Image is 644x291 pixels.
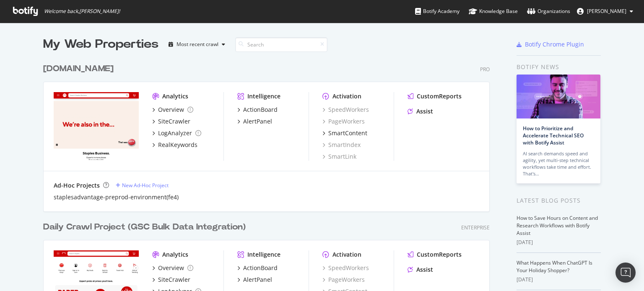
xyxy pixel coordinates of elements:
div: RealKeywords [158,141,197,149]
a: LogAnalyzer [152,129,201,137]
div: Daily Crawl Project (GSC Bulk Data Integration) [43,221,246,233]
div: ActionBoard [243,264,278,272]
div: Ad-Hoc Projects [54,181,100,190]
div: Intelligence [247,250,280,259]
div: AI search demands speed and agility, yet multi-step technical workflows take time and effort. Tha... [523,150,594,177]
div: AlertPanel [243,276,272,284]
a: AlertPanel [237,117,272,126]
div: [DATE] [517,239,601,246]
div: CustomReports [417,92,462,100]
div: SiteCrawler [158,276,190,284]
a: How to Prioritize and Accelerate Technical SEO with Botify Assist [523,125,584,146]
div: Analytics [162,250,188,259]
div: Open Intercom Messenger [615,263,636,283]
div: ActionBoard [243,106,278,114]
div: [DATE] [517,276,601,283]
div: SiteCrawler [158,117,190,126]
img: staplesadvantage.com [54,92,139,160]
a: [DOMAIN_NAME] [43,63,117,75]
a: RealKeywords [152,141,197,149]
a: Assist [408,107,433,116]
button: [PERSON_NAME] [570,5,640,18]
a: What Happens When ChatGPT Is Your Holiday Shopper? [517,259,592,274]
a: CustomReports [408,92,462,100]
div: CustomReports [417,250,462,259]
a: Overview [152,106,193,114]
span: Taylor Brantley [587,8,626,15]
div: Assist [416,265,433,274]
a: ActionBoard [237,106,278,114]
div: Enterprise [461,224,490,231]
div: Assist [416,107,433,116]
a: CustomReports [408,250,462,259]
a: ActionBoard [237,264,278,272]
div: [DOMAIN_NAME] [43,63,114,75]
div: AlertPanel [243,117,272,126]
div: LogAnalyzer [158,129,192,137]
a: PageWorkers [322,117,365,126]
a: SpeedWorkers [322,264,369,272]
div: Intelligence [247,92,280,100]
div: Latest Blog Posts [517,196,601,205]
a: Overview [152,264,193,272]
a: AlertPanel [237,276,272,284]
div: Organizations [527,7,570,15]
a: SmartIndex [322,141,361,149]
a: Botify Chrome Plugin [517,40,584,49]
a: New Ad-Hoc Project [116,182,169,189]
div: Overview [158,264,184,272]
div: Most recent crawl [177,42,218,47]
div: SmartContent [328,129,367,137]
a: PageWorkers [322,276,365,284]
div: Analytics [162,92,188,100]
a: SpeedWorkers [322,106,369,114]
a: Assist [408,265,433,274]
div: Botify Chrome Plugin [525,40,584,49]
a: SiteCrawler [152,276,190,284]
img: How to Prioritize and Accelerate Technical SEO with Botify Assist [517,75,600,118]
div: Activation [332,92,361,100]
div: Pro [480,66,490,73]
div: Overview [158,106,184,114]
input: Search [235,37,327,52]
a: SiteCrawler [152,117,190,126]
div: My Web Properties [43,36,158,53]
span: Welcome back, [PERSON_NAME] ! [44,8,120,15]
a: SmartLink [322,152,356,161]
div: New Ad-Hoc Project [122,182,169,189]
div: Botify news [517,62,601,72]
a: How to Save Hours on Content and Research Workflows with Botify Assist [517,214,598,237]
div: Knowledge Base [469,7,518,15]
button: Most recent crawl [165,38,229,51]
a: Daily Crawl Project (GSC Bulk Data Integration) [43,221,249,233]
div: Activation [332,250,361,259]
a: staplesadvantage-preprod-environment(fe4) [54,193,179,201]
a: SmartContent [322,129,367,137]
div: Botify Academy [415,7,460,15]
